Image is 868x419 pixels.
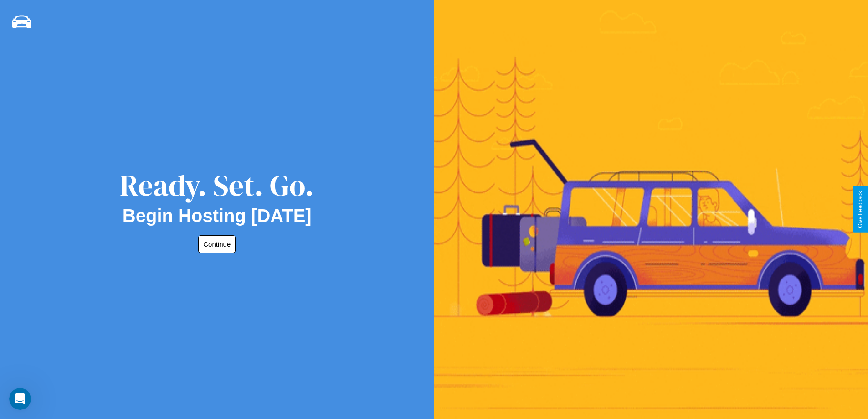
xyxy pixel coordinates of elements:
div: Give Feedback [857,191,863,228]
iframe: Intercom live chat [9,388,31,410]
button: Continue [198,235,236,253]
h2: Begin Hosting [DATE] [123,206,312,226]
div: Ready. Set. Go. [120,165,314,206]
